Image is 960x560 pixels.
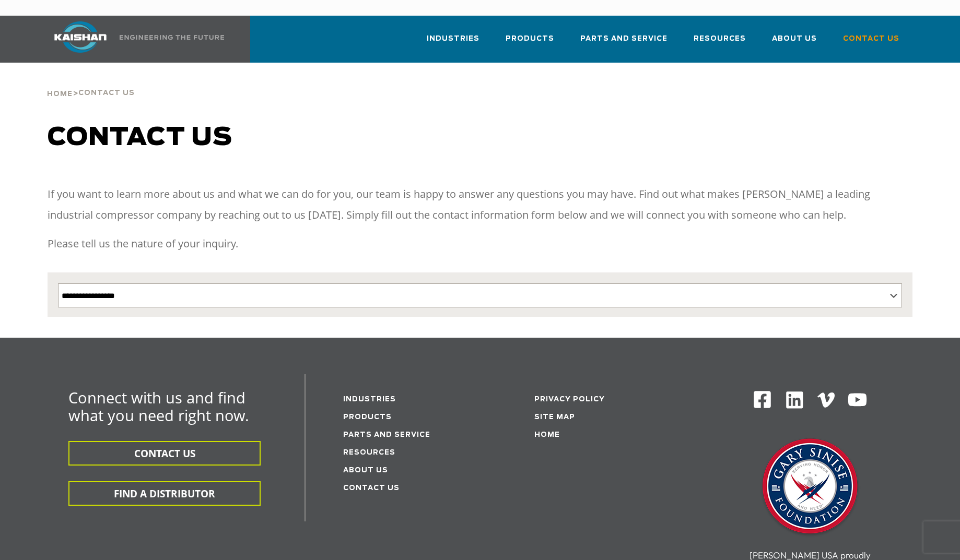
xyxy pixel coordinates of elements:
[758,435,862,540] img: Gary Sinise Foundation
[534,432,560,438] a: Home
[580,33,668,45] span: Parts and Service
[506,25,554,61] a: Products
[343,449,395,456] a: Resources
[47,89,73,98] a: Home
[48,233,912,254] p: Please tell us the nature of your inquiry.
[772,33,817,45] span: About Us
[843,25,899,61] a: Contact Us
[843,33,899,45] span: Contact Us
[694,25,746,61] a: Resources
[48,125,232,150] span: Contact us
[68,481,261,506] button: FIND A DISTRIBUTOR
[694,33,746,45] span: Resources
[78,90,135,97] span: Contact Us
[785,390,805,410] img: Linkedin
[772,25,817,61] a: About Us
[41,21,120,53] img: kaishan logo
[534,414,575,421] a: Site Map
[847,390,868,410] img: Youtube
[343,485,400,492] a: Contact Us
[48,184,912,225] p: If you want to learn more about us and what we can do for you, our team is happy to answer any qu...
[580,25,668,61] a: Parts and Service
[120,35,224,40] img: Engineering the future
[506,33,554,45] span: Products
[343,414,392,421] a: Products
[47,63,135,102] div: >
[343,396,396,403] a: Industries
[343,467,388,474] a: About Us
[68,387,249,425] span: Connect with us and find what you need right now.
[68,441,261,466] button: CONTACT US
[47,91,73,98] span: Home
[427,25,479,61] a: Industries
[753,390,772,409] img: Facebook
[427,33,479,45] span: Industries
[817,392,835,408] img: Vimeo
[534,396,605,403] a: Privacy Policy
[41,16,226,63] a: Kaishan USA
[343,432,430,438] a: Parts and service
